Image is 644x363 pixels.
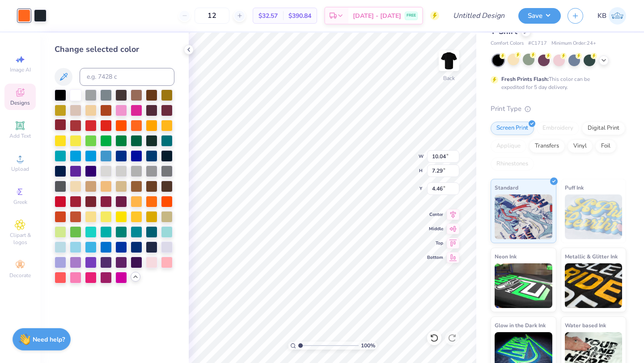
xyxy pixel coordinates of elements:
span: Metallic & Glitter Ink [565,252,618,261]
span: 100 % [361,342,375,350]
span: Greek [13,198,27,206]
span: Puff Ink [565,183,584,192]
span: Add Text [9,132,31,139]
img: Kaili Brenner [609,7,626,25]
span: [DATE] - [DATE] [353,11,401,21]
img: Standard [495,194,552,239]
button: Save [518,8,561,24]
span: # C1717 [528,40,547,47]
img: Puff Ink [565,194,623,239]
span: Glow in the Dark Ink [495,321,546,330]
span: Minimum Order: 24 + [551,40,596,47]
input: e.g. 7428 c [80,68,174,86]
span: Decorate [9,272,31,279]
div: Vinyl [568,139,593,153]
span: Middle [427,226,443,232]
div: Digital Print [582,122,625,135]
div: Applique [491,139,526,153]
input: – – [195,8,229,24]
img: Metallic & Glitter Ink [565,263,623,308]
span: Center [427,211,443,218]
span: $390.84 [288,11,311,21]
div: Print Type [491,104,626,114]
img: Back [440,52,458,70]
span: Neon Ink [495,252,517,261]
div: Foil [595,139,616,153]
span: Upload [11,165,29,173]
span: Bottom [427,254,443,261]
span: Standard [495,183,518,192]
span: Designs [10,99,30,106]
span: $32.57 [258,11,278,21]
strong: Need help? [33,335,65,344]
span: Image AI [10,66,31,73]
span: Top [427,240,443,246]
div: Transfers [529,139,565,153]
div: This color can be expedited for 5 day delivery. [501,75,611,91]
div: Embroidery [537,122,579,135]
div: Screen Print [491,122,534,135]
div: Back [443,74,455,82]
div: Change selected color [55,43,174,55]
input: Untitled Design [446,7,512,25]
a: KB [597,7,626,25]
span: KB [597,11,606,21]
span: FREE [407,13,416,19]
span: Water based Ink [565,321,606,330]
img: Neon Ink [495,263,552,308]
div: Rhinestones [491,157,534,171]
strong: Fresh Prints Flash: [501,76,549,83]
span: Clipart & logos [4,232,36,246]
span: Comfort Colors [491,40,524,47]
